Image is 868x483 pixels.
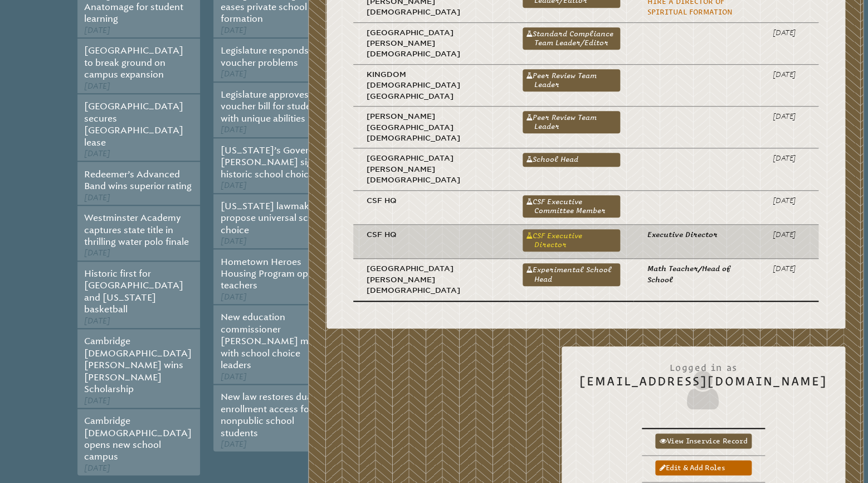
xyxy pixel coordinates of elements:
span: [DATE] [220,69,246,79]
span: [DATE] [220,181,246,190]
a: Edit & add roles [655,460,752,475]
p: CSF HQ [367,195,496,206]
a: Standard Compliance Team Leader/Editor [523,27,620,50]
a: Hometown Heroes Housing Program open to teachers [220,257,329,291]
span: [DATE] [84,396,110,405]
a: School Head [523,153,620,166]
p: [DATE] [773,69,805,80]
span: [DATE] [84,193,110,202]
span: [DATE] [220,372,246,381]
a: Peer Review Team Leader [523,69,620,91]
span: [DATE] [84,149,110,158]
span: Logged in as [579,356,827,374]
p: [GEOGRAPHIC_DATA][PERSON_NAME][DEMOGRAPHIC_DATA] [367,27,496,60]
span: [DATE] [84,26,110,35]
a: Cambridge [DEMOGRAPHIC_DATA][PERSON_NAME] wins [PERSON_NAME] Scholarship [84,336,192,394]
a: Legislature responds to voucher problems [220,45,319,67]
a: [US_STATE]’s Governor [PERSON_NAME] signs historic school choice bill [220,145,328,180]
span: [DATE] [84,81,110,91]
span: [DATE] [220,439,246,449]
p: [DATE] [773,153,805,163]
p: Math Teacher/Head of School [647,263,746,285]
a: Cambridge [DEMOGRAPHIC_DATA] opens new school campus [84,416,192,462]
a: Experimental School Head [523,263,620,286]
p: CSF HQ [367,229,496,240]
p: [DATE] [773,229,805,240]
p: [DATE] [773,263,805,274]
a: CSF Executive Director [523,229,620,252]
a: CSF Executive Committee Member [523,195,620,218]
a: New law restores dual enrollment access for nonpublic school students [220,392,314,438]
a: [GEOGRAPHIC_DATA] to break ground on campus expansion [84,45,183,80]
p: Executive Director [647,229,746,240]
span: [DATE] [84,316,110,326]
p: [DATE] [773,195,805,206]
a: New education commissioner [PERSON_NAME] meets with school choice leaders [220,312,326,370]
a: [GEOGRAPHIC_DATA] secures [GEOGRAPHIC_DATA] lease [84,101,183,147]
a: View inservice record [655,433,752,448]
a: Westminster Academy captures state title in thrilling water polo finale [84,212,189,247]
a: Peer Review Team Leader [523,111,620,133]
p: [GEOGRAPHIC_DATA][PERSON_NAME][DEMOGRAPHIC_DATA] [367,263,496,296]
p: [PERSON_NAME][GEOGRAPHIC_DATA][DEMOGRAPHIC_DATA] [367,111,496,143]
span: [DATE] [220,26,246,35]
a: Redeemer’s Advanced Band wins superior rating [84,169,192,191]
p: [DATE] [773,111,805,122]
h2: [EMAIL_ADDRESS][DOMAIN_NAME] [579,356,827,412]
p: Kingdom [DEMOGRAPHIC_DATA][GEOGRAPHIC_DATA] [367,69,496,102]
p: [DATE] [773,27,805,38]
a: [US_STATE] lawmakers propose universal school choice [220,201,326,235]
span: [DATE] [84,463,110,473]
a: Historic first for [GEOGRAPHIC_DATA] and [US_STATE] basketball [84,268,183,315]
span: [DATE] [84,248,110,258]
span: [DATE] [220,236,246,246]
span: [DATE] [220,292,246,302]
p: [GEOGRAPHIC_DATA][PERSON_NAME][DEMOGRAPHIC_DATA] [367,153,496,185]
a: Legislature approves voucher bill for students with unique abilities [220,89,324,124]
span: [DATE] [220,125,246,134]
